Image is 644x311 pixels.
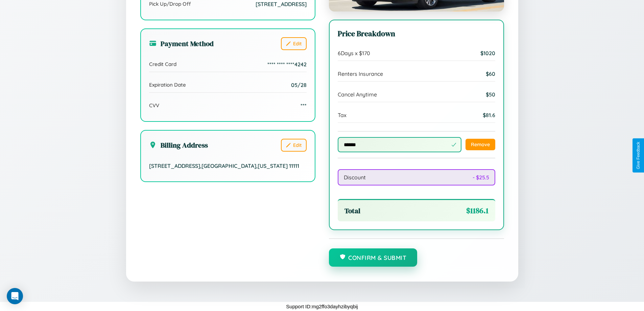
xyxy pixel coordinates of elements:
[7,288,23,304] div: Open Intercom Messenger
[466,139,495,150] button: Remove
[281,139,307,152] button: Edit
[149,61,176,67] span: Credit Card
[473,174,489,181] span: - $ 25.5
[329,248,418,267] button: Confirm & Submit
[291,82,307,88] span: 05/28
[149,39,214,48] h3: Payment Method
[149,162,299,169] span: [STREET_ADDRESS] , [GEOGRAPHIC_DATA] , [US_STATE] 11111
[286,302,358,311] p: Support ID: mg2ffo3dayhzibyqbij
[480,50,495,57] span: $ 1020
[344,206,360,216] span: Total
[338,28,495,39] h3: Price Breakdown
[149,140,208,150] h3: Billing Address
[338,70,383,77] span: Renters Insurance
[344,174,366,181] span: Discount
[486,91,495,98] span: $ 50
[483,112,495,118] span: $ 81.6
[636,142,641,169] div: Give Feedback
[338,91,377,98] span: Cancel Anytime
[338,50,370,57] span: 6 Days x $ 170
[281,37,307,50] button: Edit
[466,205,488,216] span: $ 1186.1
[486,70,495,77] span: $ 60
[338,112,347,118] span: Tax
[149,102,159,109] span: CVV
[256,1,307,7] span: [STREET_ADDRESS]
[149,1,191,7] span: Pick Up/Drop Off
[149,82,186,88] span: Expiration Date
